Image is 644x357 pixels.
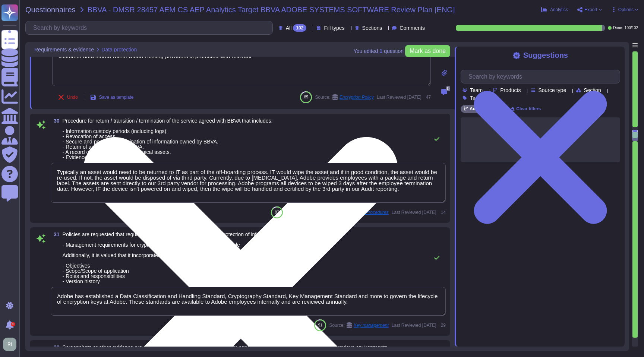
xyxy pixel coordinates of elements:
button: Mark as done [405,45,450,57]
b: 1 [379,48,382,54]
span: Fill types [324,25,344,31]
span: 91 [318,323,322,327]
span: Requirements & evidence [34,47,94,52]
span: Data protection [101,47,137,52]
span: Options [618,7,634,12]
span: 0 [446,86,450,91]
div: 102 [293,24,306,32]
span: Mark as done [410,48,446,54]
div: 9+ [11,322,15,326]
input: Search by keywords [29,21,272,34]
span: BBVA - DMSR 28457 AEM CS AEP Analytics Target BBVA ADOBE SYSTEMS SOFTWARE Review Plan [ENG] [88,6,455,13]
textarea: Adobe has established a Data Classification and Handling Standard, Cryptography Standard, Key Man... [51,287,446,316]
span: You edited question [354,48,404,54]
span: Done: [613,26,623,30]
span: 32 [51,345,60,350]
span: Questionnaires [25,6,76,13]
span: 29 [439,323,446,328]
span: 85 [304,95,308,99]
span: Sections [362,25,382,31]
span: 30 [51,118,60,123]
img: user [3,338,16,351]
button: Analytics [541,7,568,13]
input: Search by keywords [465,70,620,83]
span: Export [584,7,597,12]
span: 87 [275,210,279,214]
button: user [1,336,22,353]
textarea: Typically an asset would need to be returned to IT as part of the off-boarding process. IT would ... [51,163,446,203]
span: 100 / 102 [625,26,638,30]
span: All [286,25,292,31]
span: 31 [51,232,60,237]
span: Analytics [550,7,568,12]
span: 14 [439,210,446,215]
span: Comments [400,25,425,31]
